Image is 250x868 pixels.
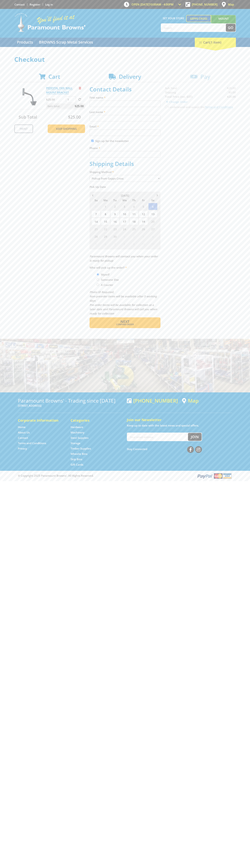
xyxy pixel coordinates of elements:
[139,233,148,240] span: 3
[71,457,82,461] a: Go to the Skip Bins page
[90,115,160,121] input: Please enter your last name.
[110,198,120,203] span: Tu
[148,225,157,233] span: 27
[148,218,157,225] span: 20
[18,431,30,434] a: Go to the About Us page
[110,210,120,218] span: 9
[120,203,129,210] span: 3
[48,124,85,133] a: Keep Shopping
[139,198,148,203] span: Fr
[91,198,101,203] span: Su
[139,225,148,233] span: 26
[97,323,153,326] span: Confirm order
[110,233,120,240] span: 30
[36,38,96,47] a: Go to the BROWNS Scrap Metal Services page
[71,431,84,434] a: Go to the Machinery page
[120,225,129,233] span: 24
[139,218,148,225] span: 19
[211,15,236,29] a: Mount [PERSON_NAME]
[45,3,53,6] a: Log in
[14,473,236,479] div: ® Copyright 2025 Paramount Browns'. All Rights Reserved.
[148,210,157,218] span: 13
[71,441,80,445] a: Go to the Storage page
[101,233,110,240] span: 29
[18,403,123,408] p: [STREET_ADDRESS]
[97,273,99,276] input: Please select who will pick up the order.
[90,146,160,150] label: Phone
[71,463,83,467] a: Go to the Gift Cards page
[91,210,101,218] span: 7
[139,240,148,248] span: 10
[14,3,25,6] a: Go to the Contact page
[161,15,186,21] span: Set your store
[14,38,36,47] a: Go to the Products page
[90,110,160,114] label: Last name
[19,114,37,120] span: Sub Total
[129,218,138,225] span: 18
[127,423,232,428] p: Keep up to date with the latest news and special offers.
[127,445,202,453] div: Stay Connected
[90,129,160,136] input: Please enter your email address.
[90,175,160,182] select: Please select a shipping method.
[14,13,86,32] img: Paramount Browns'
[71,425,83,429] a: Go to the Hardware page
[46,103,85,109] p: Item total:
[97,284,99,286] input: Please select who will pick up the order.
[226,24,236,32] button: Go
[100,271,111,278] label: Myself
[129,203,138,210] span: 4
[101,198,110,203] span: Mo
[101,210,110,218] span: 8
[71,436,88,440] a: Go to the Steel Supplies page
[91,240,101,248] span: 5
[132,3,174,6] span: OPEN [DATE]
[71,452,87,456] a: Go to the Wheelie Bins page
[18,418,63,423] h5: Corporate Information
[139,210,148,218] span: 12
[197,473,232,479] img: PayPal, Mastercard, Visa accepted
[101,218,110,225] span: 15
[100,282,114,288] label: A Courier
[90,265,160,270] label: Who will pick up the order?
[90,170,160,174] label: Shipping Method
[90,290,157,315] em: Photo ID Required. Non-preorder items will be available after 5 working days Pre-order items will...
[18,398,123,403] h3: Paramount Browns' - Trading since [DATE]
[110,218,120,225] span: 16
[127,417,232,422] h5: Join our Newsletter
[148,203,157,210] span: 6
[75,103,84,109] span: $25.00
[129,240,138,248] span: 9
[18,447,27,450] a: Go to the Privacy page
[90,160,160,167] h2: Shipping Details
[121,194,129,197] span: [DATE]
[91,233,101,240] span: 28
[48,73,60,80] span: Cart
[90,151,160,158] input: Please enter your telephone number.
[71,447,91,450] a: Go to the Timber Supplies page
[101,203,110,210] span: 1
[18,441,46,445] a: Go to the Terms and Conditions page
[90,185,160,189] label: Pick Up Date
[120,233,129,240] span: 1
[91,225,101,233] span: 21
[101,240,110,248] span: 6
[148,198,157,203] span: Sa
[95,139,129,143] label: Sign up for the newsletter
[18,425,26,429] a: Go to the Home page
[90,86,160,93] h2: Contact Details
[30,3,40,6] a: Go to the registration page
[100,277,120,283] label: Someone Else
[149,3,174,6] span: 10:00am - 4:00pm
[79,86,81,90] a: Remove from cart
[127,433,188,441] input: Your email address
[119,73,141,80] span: Delivery
[148,240,157,248] span: 11
[148,233,157,240] span: 4
[129,198,138,203] span: Th
[210,40,221,44] span: (1 item)
[120,319,129,324] span: Next
[90,101,160,107] input: Please enter your first name.
[46,97,65,102] p: $25.00
[90,317,160,328] button: Next Confirm order
[129,225,138,233] span: 25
